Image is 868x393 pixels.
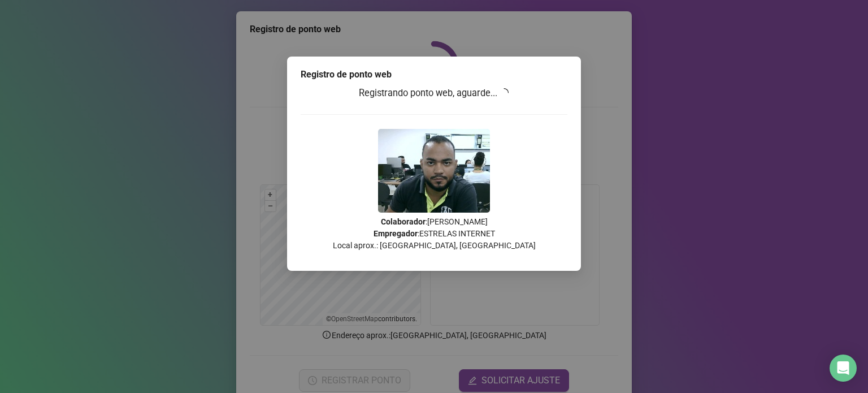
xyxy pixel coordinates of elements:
strong: Colaborador [381,217,426,226]
h3: Registrando ponto web, aguarde... [301,86,567,101]
p: : [PERSON_NAME] : ESTRELAS INTERNET Local aprox.: [GEOGRAPHIC_DATA], [GEOGRAPHIC_DATA] [301,216,567,252]
span: loading [500,88,510,98]
strong: Empregador [374,229,418,238]
img: 9k= [378,129,490,213]
div: Open Intercom Messenger [830,355,857,382]
div: Registro de ponto web [301,68,567,81]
